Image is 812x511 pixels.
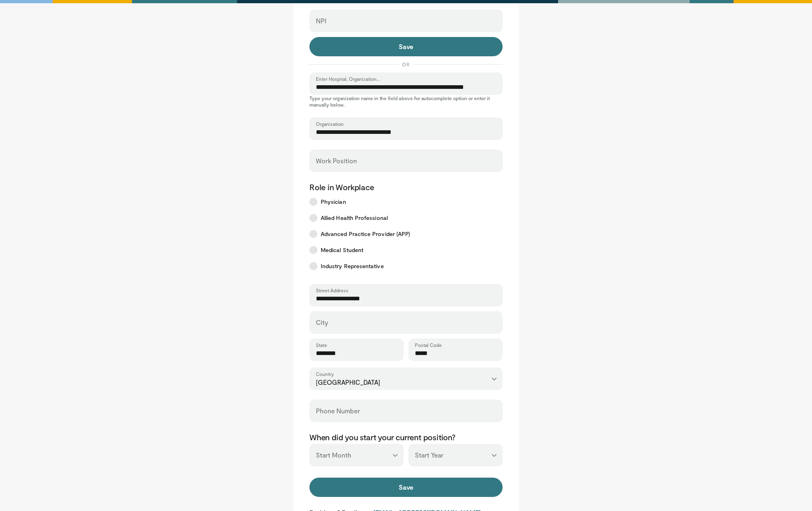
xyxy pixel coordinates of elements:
label: State [316,342,327,348]
p: When did you start your current position? [309,432,503,442]
span: Industry Representative [321,262,384,270]
span: Medical Student [321,246,363,254]
label: Phone Number [316,403,360,419]
label: Work Position [316,153,357,169]
p: Role in Workplace [309,182,503,192]
span: Physician [321,198,346,206]
label: Enter Hospital, Organization... [316,76,380,82]
p: Type your organization name in the field above for autocomplete option or enter it manually below. [309,95,503,108]
label: Street Address [316,287,348,293]
span: OR [399,62,414,67]
label: Postal Code [415,342,442,348]
span: Advanced Practice Provider (APP) [321,230,410,238]
label: NPI [316,13,326,29]
label: City [316,314,328,330]
label: Organization [316,121,344,127]
span: Allied Health Professional [321,214,388,222]
button: Save [309,37,503,56]
button: Save [309,478,503,497]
